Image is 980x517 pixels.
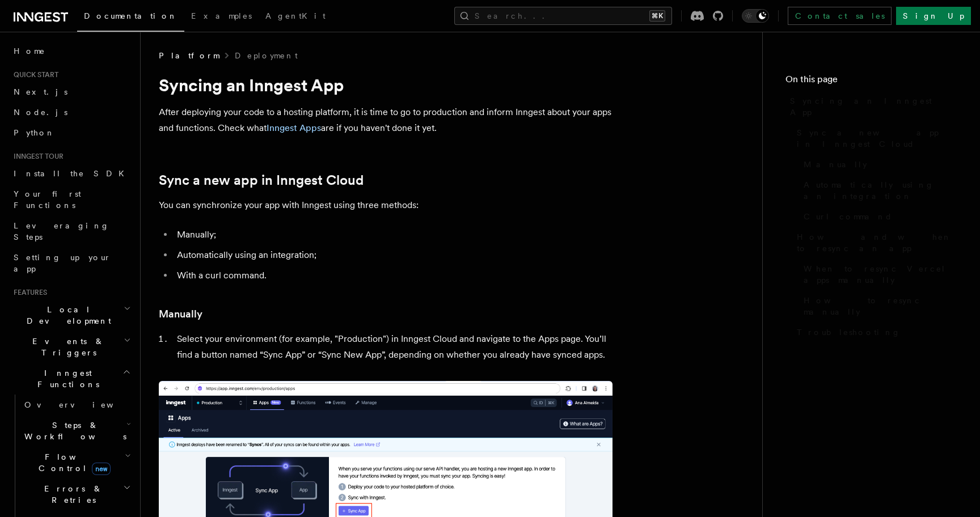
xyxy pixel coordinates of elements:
span: Errors & Retries [20,483,123,506]
p: After deploying your code to a hosting platform, it is time to go to production and inform Innges... [159,104,612,136]
a: Contact sales [788,7,892,25]
span: Steps & Workflows [20,419,126,442]
a: Sync a new app in Inngest Cloud [792,122,957,154]
button: Search...⌘K [454,7,672,25]
a: Sync a new app in Inngest Cloud [159,172,364,188]
a: Install the SDK [9,163,133,184]
span: new [92,463,111,475]
a: Syncing an Inngest App [785,91,957,122]
span: Automatically using an integration [804,179,957,202]
a: Examples [184,3,259,31]
a: AgentKit [259,3,332,31]
span: Overview [24,400,141,409]
span: Node.js [14,108,67,117]
span: Install the SDK [14,169,131,178]
a: Node.js [9,102,133,122]
a: Your first Functions [9,184,133,215]
span: Troubleshooting [797,327,901,338]
span: Platform [159,50,219,61]
a: Inngest Apps [267,122,321,133]
button: Errors & Retries [20,478,133,510]
a: Automatically using an integration [799,175,957,206]
a: Python [9,122,133,143]
h1: Syncing an Inngest App [159,75,612,95]
span: Home [14,45,45,57]
button: Inngest Functions [9,363,133,395]
button: Events & Triggers [9,331,133,363]
span: How to resync manually [804,295,957,317]
kbd: ⌘K [649,10,665,22]
a: Overview [20,395,133,415]
span: Events & Triggers [9,336,124,358]
button: Steps & Workflows [20,415,133,447]
span: Local Development [9,304,124,327]
a: How to resync manually [799,290,957,322]
span: Next.js [14,87,67,96]
h4: On this page [785,73,957,91]
span: Inngest Functions [9,367,122,390]
span: Setting up your app [14,253,111,273]
span: Manually [804,159,867,170]
a: Troubleshooting [792,322,957,342]
a: Leveraging Steps [9,215,133,247]
a: Home [9,41,133,61]
p: You can synchronize your app with Inngest using three methods: [159,197,612,213]
span: Python [14,128,55,137]
span: Syncing an Inngest App [790,95,957,118]
span: Quick start [9,70,58,79]
button: Toggle dark mode [742,9,769,23]
a: Manually [799,154,957,175]
a: Curl command [799,206,957,227]
a: Next.js [9,82,133,102]
span: Your first Functions [14,189,81,210]
span: Inngest tour [9,152,64,161]
span: Features [9,288,47,297]
button: Flow Controlnew [20,447,133,478]
span: How and when to resync an app [797,231,957,254]
span: Examples [191,11,252,20]
a: Sign Up [896,7,971,25]
button: Local Development [9,299,133,331]
a: Documentation [77,3,184,32]
a: When to resync Vercel apps manually [799,258,957,290]
li: Manually; [174,227,612,243]
a: How and when to resync an app [792,227,957,258]
li: Automatically using an integration; [174,247,612,263]
li: With a curl command. [174,268,612,283]
span: Documentation [84,11,178,20]
span: Curl command [804,211,893,222]
li: Select your environment (for example, "Production") in Inngest Cloud and navigate to the Apps pag... [174,331,612,363]
a: Setting up your app [9,247,133,279]
span: Leveraging Steps [14,221,109,241]
span: When to resync Vercel apps manually [804,263,957,286]
a: Manually [159,306,202,322]
span: Flow Control [20,451,125,474]
span: AgentKit [265,11,326,20]
span: Sync a new app in Inngest Cloud [797,127,957,150]
a: Deployment [235,50,298,61]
